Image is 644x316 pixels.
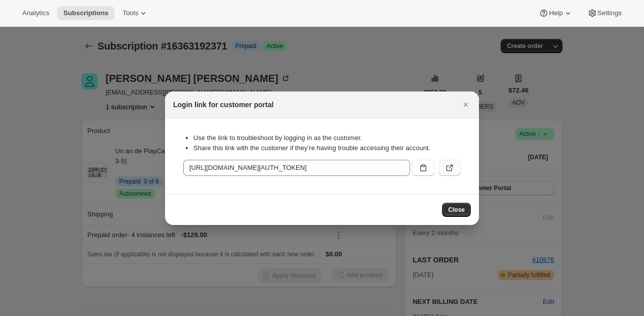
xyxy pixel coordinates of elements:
button: Close [459,98,473,112]
span: Tools [123,9,138,17]
button: Help [533,6,579,20]
span: Close [448,206,465,214]
li: Share this link with the customer if they’re having trouble accessing their account. [193,143,461,153]
span: Subscriptions [63,9,108,17]
button: Subscriptions [57,6,114,20]
h2: Login link for customer portal [173,100,273,110]
button: Settings [581,6,628,20]
button: Tools [116,6,154,20]
button: Analytics [16,6,55,20]
span: Analytics [22,9,49,17]
li: Use the link to troubleshoot by logging in as the customer. [193,133,461,143]
span: Help [549,9,562,17]
button: Close [442,203,471,217]
span: Settings [597,9,622,17]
